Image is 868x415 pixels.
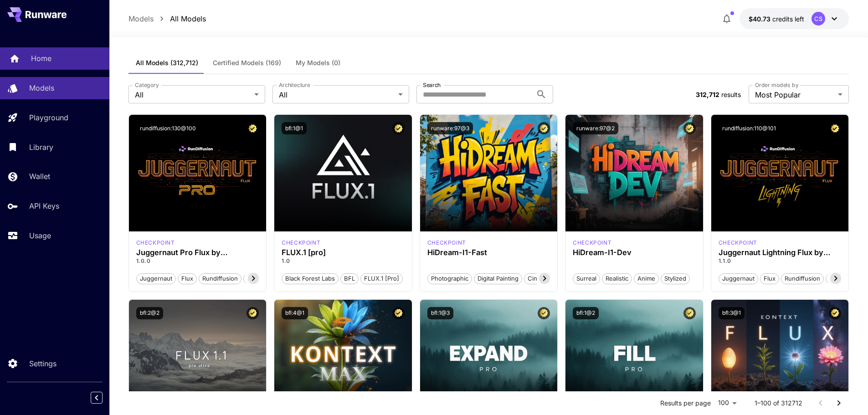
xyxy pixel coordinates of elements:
a: Models [128,13,154,24]
p: 1.0 [282,257,405,265]
button: Certified Model – Vetted for best performance and includes a commercial license. [829,307,841,319]
button: BFL [340,272,359,284]
p: checkpoint [573,239,611,247]
button: Realistic [602,272,632,284]
p: Models [29,82,54,93]
span: All [135,89,251,100]
label: Order models by [755,81,798,89]
h3: Juggernaut Lightning Flux by RunDiffusion [719,248,842,257]
a: All Models [170,13,206,24]
div: $40.73355 [749,14,804,24]
button: Certified Model – Vetted for best performance and includes a commercial license. [829,122,841,134]
span: schnell [826,274,853,283]
span: juggernaut [137,274,175,283]
div: HiDream Dev [573,239,611,247]
span: Black Forest Labs [282,274,338,283]
button: rundiffusion [781,272,824,284]
button: Certified Model – Vetted for best performance and includes a commercial license. [247,122,259,134]
span: 312,712 [696,91,719,98]
div: FLUX.1 D [719,239,757,247]
p: 1.1.0 [719,257,842,265]
h3: HiDream-I1-Fast [427,248,550,257]
span: flux [178,274,196,283]
p: 1.0.0 [136,257,259,265]
p: Settings [29,358,56,369]
button: Certified Model – Vetted for best performance and includes a commercial license. [538,122,550,134]
button: flux [178,272,197,284]
span: rundiffusion [199,274,241,283]
button: schnell [826,272,853,284]
div: 100 [714,396,740,410]
button: juggernaut [719,272,758,284]
button: juggernaut [136,272,176,284]
button: Digital Painting [474,272,522,284]
span: FLUX.1 [pro] [361,274,402,283]
span: Realistic [602,274,632,283]
button: bfl:2@2 [136,307,163,319]
button: bfl:1@1 [282,122,307,134]
span: Most Popular [755,89,834,100]
span: pro [244,274,260,283]
p: checkpoint [427,239,466,247]
span: Digital Painting [474,274,522,283]
p: 1–100 of 312712 [755,399,802,408]
button: rundiffusion [199,272,241,284]
label: Category [135,81,159,89]
p: Library [29,142,53,153]
p: Results per page [660,399,711,408]
span: juggernaut [719,274,758,283]
button: runware:97@2 [573,122,618,134]
h3: HiDream-I1-Dev [573,248,696,257]
h3: FLUX.1 [pro] [282,248,405,257]
nav: breadcrumb [128,13,206,24]
label: Architecture [279,81,310,89]
h3: Juggernaut Pro Flux by RunDiffusion [136,248,259,257]
button: Certified Model – Vetted for best performance and includes a commercial license. [538,307,550,319]
p: Wallet [29,171,50,182]
button: Certified Model – Vetted for best performance and includes a commercial license. [392,307,405,319]
div: Collapse sidebar [98,389,109,406]
div: HiDream Fast [427,239,466,247]
button: Certified Model – Vetted for best performance and includes a commercial license. [247,307,259,319]
button: Anime [634,272,659,284]
button: runware:97@3 [427,122,473,134]
span: Certified Models (169) [213,59,281,67]
span: flux [760,274,779,283]
button: Cinematic [524,272,559,284]
button: Photographic [427,272,472,284]
button: pro [243,272,260,284]
button: Certified Model – Vetted for best performance and includes a commercial license. [683,122,696,134]
button: rundiffusion:110@101 [719,122,780,134]
div: fluxpro [282,239,320,247]
button: bfl:4@1 [282,307,308,319]
span: BFL [341,274,358,283]
span: All [279,89,395,100]
p: Playground [29,112,68,123]
span: Surreal [573,274,600,283]
span: results [721,91,741,98]
span: My Models (0) [296,59,340,67]
button: Collapse sidebar [91,392,103,404]
p: checkpoint [282,239,320,247]
span: Cinematic [524,274,559,283]
span: Stylized [661,274,689,283]
p: Home [31,53,51,64]
button: Black Forest Labs [282,272,339,284]
div: FLUX.1 D [136,239,175,247]
span: credits left [772,15,804,23]
iframe: Chat Widget [822,371,868,415]
p: API Keys [29,200,59,211]
button: flux [760,272,779,284]
span: $40.73 [749,15,772,23]
button: Certified Model – Vetted for best performance and includes a commercial license. [392,122,405,134]
button: FLUX.1 [pro] [360,272,403,284]
button: bfl:1@3 [427,307,453,319]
